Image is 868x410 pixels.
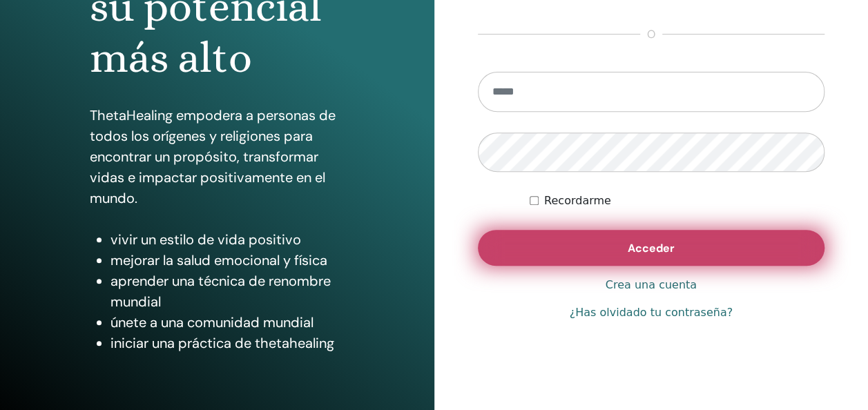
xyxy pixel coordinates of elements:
[530,193,824,209] div: Mantenerme autenticado indefinidamente o hasta cerrar la sesión manualmente
[570,304,733,321] a: ¿Has olvidado tu contraseña?
[110,312,345,333] li: únete a una comunidad mundial
[90,105,345,208] p: ThetaHealing empodera a personas de todos los orígenes y religiones para encontrar un propósito, ...
[606,277,697,293] a: Crea una cuenta
[110,250,345,271] li: mejorar la salud emocional y física
[478,230,825,266] button: Acceder
[110,229,345,250] li: vivir un estilo de vida positivo
[110,271,345,312] li: aprender una técnica de renombre mundial
[544,193,611,209] label: Recordarme
[640,26,662,43] span: o
[628,241,675,255] span: Acceder
[110,333,345,353] li: iniciar una práctica de thetahealing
